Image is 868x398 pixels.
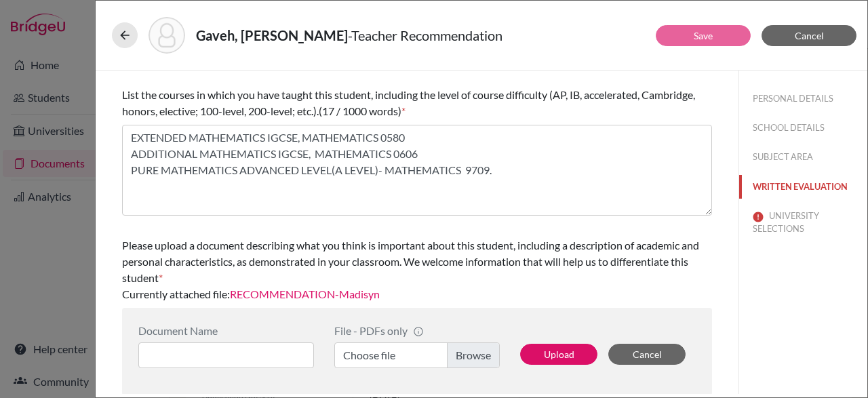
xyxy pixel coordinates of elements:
[739,87,867,111] button: PERSONAL DETAILS
[319,104,401,117] span: (17 / 1000 words)
[739,116,867,140] button: SCHOOL DETAILS
[334,342,500,368] label: Choose file
[753,212,764,222] img: error-544570611efd0a2d1de9.svg
[739,204,867,241] button: UNIVERSITY SELECTIONS
[348,27,502,43] span: - Teacher Recommendation
[520,344,597,365] button: Upload
[739,145,867,169] button: SUBJECT AREA
[138,324,314,337] div: Document Name
[334,324,500,337] div: File - PDFs only
[230,287,380,300] a: RECOMMENDATION-Madisyn
[608,344,686,365] button: Cancel
[196,27,348,43] strong: Gaveh, [PERSON_NAME]
[122,88,695,117] span: List the courses in which you have taught this student, including the level of course difficulty ...
[739,175,867,199] button: WRITTEN EVALUATION
[122,232,712,308] div: Currently attached file:
[122,239,699,284] span: Please upload a document describing what you think is important about this student, including a d...
[122,125,712,216] textarea: EXTENDED MATHEMATICS IGCSE, MATHEMATICS 0580 ADDITIONAL MATHEMATICS IGCSE, MATHEMATICS 0606 PURE ...
[413,326,424,337] span: info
